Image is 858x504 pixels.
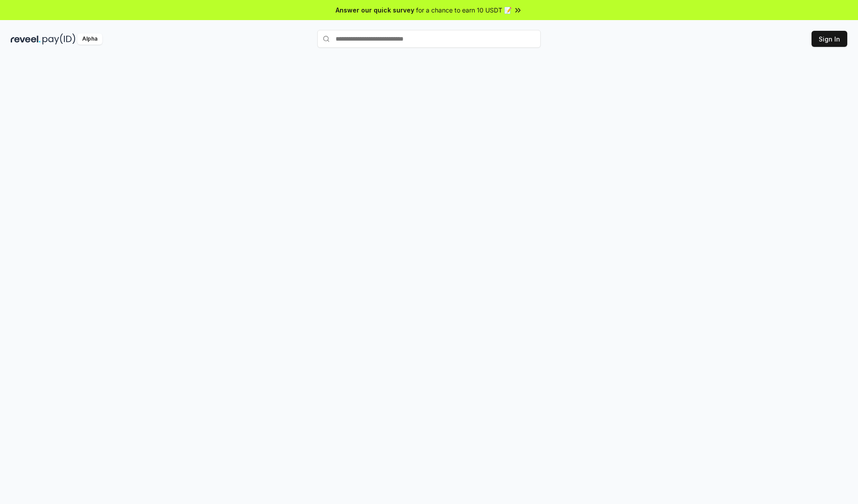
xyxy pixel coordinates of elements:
span: Answer our quick survey [336,5,414,15]
div: Alpha [77,33,102,45]
button: Sign In [812,31,847,47]
img: reveel_dark [11,33,41,45]
img: pay_id [42,33,76,45]
span: for a chance to earn 10 USDT 📝 [416,5,512,15]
